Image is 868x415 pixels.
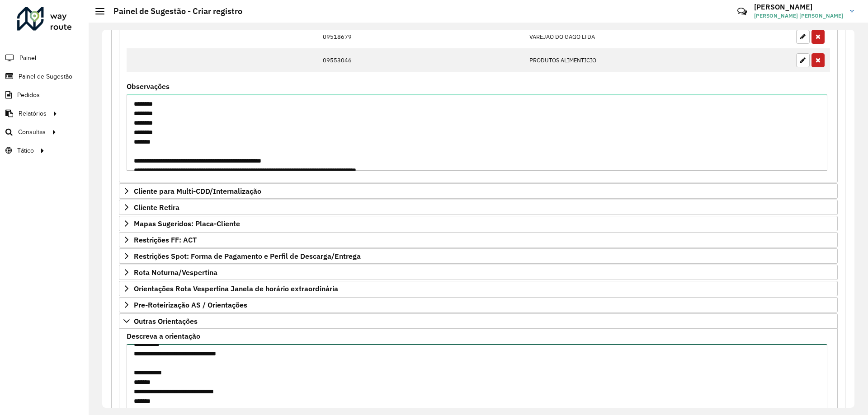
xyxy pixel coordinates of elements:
[119,216,838,231] a: Mapas Sugeridos: Placa-Cliente
[17,90,40,100] span: Pedidos
[318,25,524,48] td: 09518679
[119,281,838,296] a: Orientações Rota Vespertina Janela de horário extraordinária
[754,3,843,11] h3: [PERSON_NAME]
[19,53,36,63] span: Painel
[732,2,752,21] a: Contato Rápido
[17,146,34,155] span: Tático
[524,48,700,72] td: PRODUTOS ALIMENTICIO
[127,81,170,92] label: Observações
[19,72,72,81] span: Painel de Sugestão
[119,232,838,247] a: Restrições FF: ACT
[119,183,838,199] a: Cliente para Multi-CDD/Internalização
[127,331,200,341] label: Descreva a orientação
[119,248,838,264] a: Restrições Spot: Forma de Pagamento e Perfil de Descarga/Entrega
[119,265,838,280] a: Rota Noturna/Vespertina
[318,48,524,72] td: 09553046
[104,6,242,16] h2: Painel de Sugestão - Criar registro
[754,12,843,20] span: [PERSON_NAME] [PERSON_NAME]
[134,301,247,308] span: Pre-Roteirização AS / Orientações
[134,285,338,292] span: Orientações Rota Vespertina Janela de horário extraordinária
[134,236,197,243] span: Restrições FF: ACT
[119,200,838,215] a: Cliente Retira
[524,25,700,48] td: VAREJAO DO GAGO LTDA
[119,297,838,312] a: Pre-Roteirização AS / Orientações
[18,127,46,137] span: Consultas
[134,317,198,325] span: Outras Orientações
[134,252,361,260] span: Restrições Spot: Forma de Pagamento e Perfil de Descarga/Entrega
[134,220,240,227] span: Mapas Sugeridos: Placa-Cliente
[134,204,179,211] span: Cliente Retira
[134,269,217,276] span: Rota Noturna/Vespertina
[19,109,47,118] span: Relatórios
[134,187,261,195] span: Cliente para Multi-CDD/Internalização
[119,313,838,329] a: Outras Orientações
